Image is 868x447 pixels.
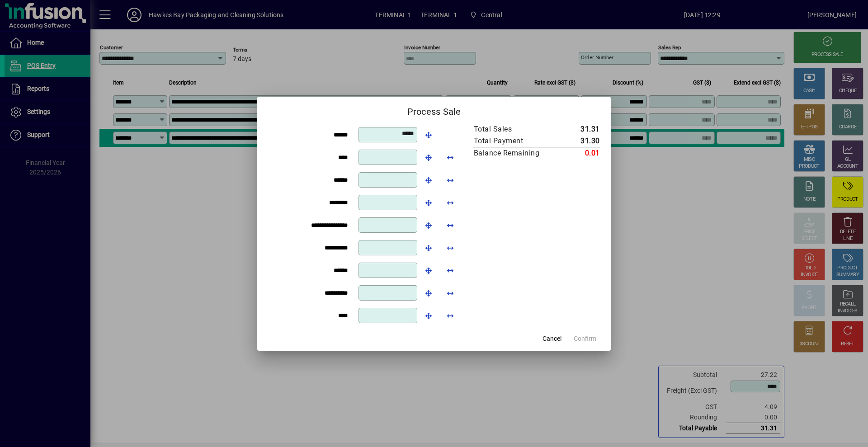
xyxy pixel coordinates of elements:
[538,331,566,347] button: Cancel
[559,123,600,135] td: 31.31
[257,97,611,123] h2: Process Sale
[542,334,561,343] span: Cancel
[474,148,550,159] div: Balance Remaining
[559,135,600,147] td: 31.30
[559,147,600,159] td: 0.01
[473,123,559,135] td: Total Sales
[473,135,559,147] td: Total Payment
